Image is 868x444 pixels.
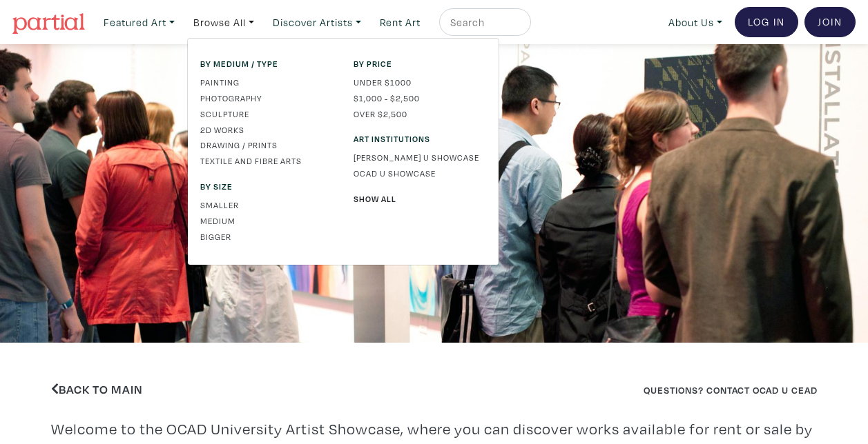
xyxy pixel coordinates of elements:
[51,381,143,397] a: Back to Main
[200,92,333,104] a: Photography
[267,8,367,37] a: Discover Artists
[354,92,486,104] a: $1,000 - $2,500
[200,214,333,227] a: Medium
[187,38,499,265] div: Featured Art
[804,7,856,37] a: Join
[200,76,333,88] a: Painting
[200,139,333,151] a: Drawing / Prints
[97,8,181,37] a: Featured Art
[662,8,729,37] a: About Us
[200,154,333,167] a: Textile and Fibre Arts
[374,8,427,37] a: Rent Art
[200,123,333,136] a: 2D works
[354,151,486,163] a: [PERSON_NAME] U Showcase
[200,57,333,70] span: By medium / type
[354,167,486,179] a: OCAD U Showcase
[354,108,486,120] a: Over $2,500
[354,132,486,145] span: Art Institutions
[449,14,518,31] input: Search
[200,180,333,192] span: By size
[200,199,333,211] a: Smaller
[354,192,486,205] a: Show All
[644,383,818,396] a: Questions? Contact OCAD U CEAD
[200,230,333,243] a: Bigger
[200,108,333,120] a: Sculpture
[354,76,486,88] a: Under $1000
[354,57,486,70] span: By price
[735,7,798,37] a: Log In
[187,8,260,37] a: Browse All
